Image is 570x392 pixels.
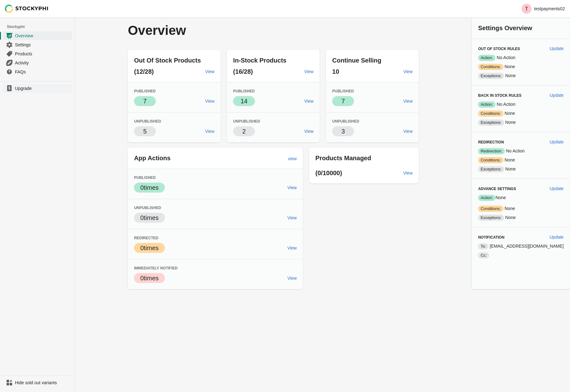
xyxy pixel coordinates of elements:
span: Redirection: [478,148,505,154]
p: No Action [478,148,564,154]
span: Products [15,51,71,57]
p: None [478,63,564,70]
span: View [304,129,314,134]
button: Avatar with initials Ttestpayments02 [519,2,568,15]
span: (12/28) [134,68,154,75]
a: View [285,242,299,254]
span: Published [134,175,156,180]
p: None [478,194,564,201]
span: Update [550,93,564,98]
span: App Actions [134,155,170,161]
span: Overview [15,33,71,39]
span: Exceptions: [478,166,504,172]
span: Cc: [478,252,489,259]
span: Settings Overview [478,25,532,31]
span: Unpublished [233,119,260,124]
span: View [287,245,297,250]
a: View [401,126,415,137]
span: Unpublished [134,206,161,210]
span: View [403,99,413,104]
span: View [287,276,297,281]
p: None [478,157,564,163]
h3: Redirection [478,140,544,145]
span: 7 [342,98,345,105]
a: Upgrade [2,84,72,93]
span: Conditions: [478,110,503,117]
span: 7 [143,98,147,105]
span: Action: [478,195,496,201]
text: T [525,6,528,12]
a: View [302,96,316,107]
span: View [205,99,214,104]
p: [EMAIL_ADDRESS][DOMAIN_NAME] [478,243,564,250]
span: Continue Selling [332,57,381,64]
span: View [304,69,314,74]
p: None [478,205,564,212]
span: Update [550,46,564,51]
p: Overview [128,24,300,37]
a: view [285,153,299,164]
a: View [401,96,415,107]
p: None [478,119,564,126]
span: 0 times [140,245,159,251]
span: 10 [332,68,339,75]
span: Action: [478,55,496,61]
span: View [287,215,297,220]
a: View [401,66,415,77]
h3: Advance Settings [478,186,544,191]
span: View [403,69,413,74]
p: None [478,72,564,79]
span: Settings [15,42,71,48]
span: Exceptions: [478,73,504,79]
span: Update [550,186,564,191]
a: View [285,273,299,284]
a: Settings [2,40,72,49]
span: Action: [478,101,496,108]
a: View [203,126,217,137]
span: 14 [241,98,247,105]
h3: Back in Stock Rules [478,93,544,98]
span: 0 times [140,214,159,221]
span: In-Stock Products [233,57,286,64]
button: Update [547,136,566,147]
span: Published [233,89,255,93]
span: (16/28) [233,68,253,75]
span: 0 times [140,275,159,282]
p: None [478,166,564,172]
span: view [288,156,297,161]
span: Immediately Notified [134,266,178,270]
span: Out Of Stock Products [134,57,201,64]
span: View [403,129,413,134]
span: Unpublished [332,119,359,124]
span: 0 times [140,184,159,191]
p: 2 [242,127,246,136]
p: No Action [478,101,564,108]
a: Hide sold out variants [2,378,72,387]
h3: Out of Stock Rules [478,46,544,51]
span: Avatar with initials T [522,4,532,14]
span: 3 [342,128,345,135]
span: 5 [143,128,147,135]
span: Update [550,139,564,144]
span: View [205,69,214,74]
span: View [403,170,413,175]
a: Activity [2,58,72,67]
span: FAQs [15,69,71,75]
button: Update [547,90,566,101]
span: Published [332,89,354,93]
span: Update [550,235,564,240]
a: View [203,96,217,107]
p: testpayments02 [534,6,565,11]
p: None [478,110,564,117]
button: Update [547,43,566,54]
button: Update [547,183,566,194]
span: Published [134,89,156,93]
span: View [287,185,297,190]
a: View [302,66,316,77]
span: (0/10000) [315,170,342,176]
img: Stockyphi [5,5,49,13]
span: Conditions: [478,64,503,70]
span: Conditions: [478,206,503,212]
a: View [401,167,415,179]
a: View [285,182,299,193]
